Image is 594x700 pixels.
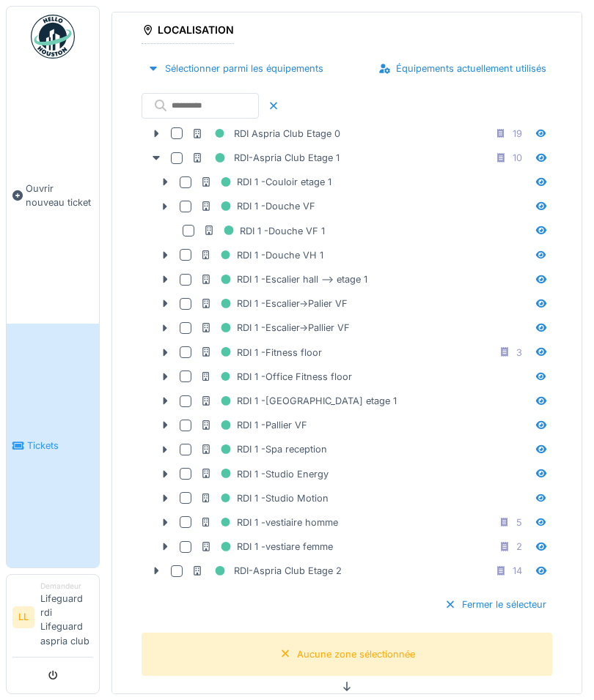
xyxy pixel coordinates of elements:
div: RDI-Aspria Club Etage 2 [191,562,342,580]
div: 10 [513,151,522,165]
div: Demandeur [40,581,93,592]
div: RDI 1 -vestiaire homme [200,513,338,532]
div: 5 [516,515,522,529]
div: RDI 1 -Office Fitness floor [200,368,352,386]
div: RDI 1 -Studio Motion [200,489,329,507]
div: Sélectionner parmi les équipements [142,59,329,78]
li: Lifeguard rdi Lifeguard aspria club [40,581,93,654]
div: Équipements actuellement utilisés [373,59,552,78]
div: RDI 1 -vestiare femme [200,537,333,556]
div: 14 [513,564,522,578]
div: RDI 1 -Fitness floor [200,343,322,362]
div: Aucune zone sélectionnée [297,647,415,661]
div: RDI 1 -Pallier VF [200,416,307,434]
div: RDI 1 -Douche VH 1 [200,246,323,264]
div: RDI 1 -[GEOGRAPHIC_DATA] etage 1 [200,392,397,410]
span: Ouvrir nouveau ticket [26,182,93,209]
div: RDI 1 -Escalier->Pallier VF [200,319,350,337]
div: 19 [513,127,522,141]
div: RDI 1 -Studio Energy [200,465,329,483]
div: RDI-Aspria Club Etage 1 [191,149,340,167]
div: RDI 1 -Escalier hall --> etage 1 [200,270,367,288]
div: RDI 1 -Escalier->Palier VF [200,294,348,313]
a: Ouvrir nouveau ticket [7,67,99,324]
div: 3 [516,346,522,360]
div: Localisation [142,19,234,44]
div: RDI 1 -Douche VF [200,197,315,215]
div: RDI Aspria Club Etage 0 [191,124,340,143]
div: RDI 1 -Spa reception [200,440,327,458]
div: RDI 1 -Douche VF 1 [203,222,325,240]
div: RDI 1 -Couloir etage 1 [200,173,331,191]
span: Tickets [27,439,93,453]
div: Fermer le sélecteur [439,595,552,614]
a: Tickets [7,324,99,567]
img: Badge_color-CXgf-gQk.svg [31,15,75,59]
a: LL DemandeurLifeguard rdi Lifeguard aspria club [12,581,93,658]
div: 2 [516,540,522,554]
li: LL [12,606,34,628]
